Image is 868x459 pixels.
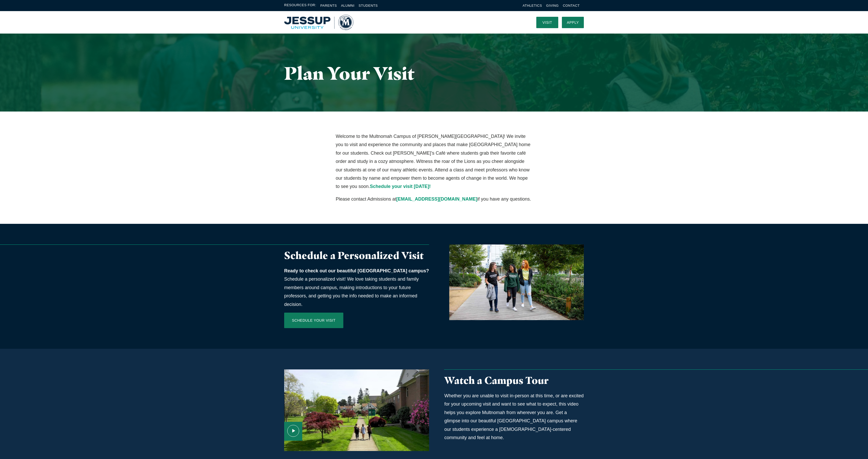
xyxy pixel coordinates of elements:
img: 2022_JUNIOR_SEARCH_banner [449,244,584,320]
a: Apply [562,17,584,28]
strong: Ready to check out our beautiful [GEOGRAPHIC_DATA] campus? [284,268,429,273]
p: Please contact Admissions at if you have any questions. [336,195,532,203]
p: Schedule a personalized visit! We love taking students and family members around campus, making i... [284,267,429,308]
span: Resources For: [284,3,316,9]
a: Schedule Your Visit [284,313,343,328]
a: Students walking in Portland near Multnomah Campus [439,244,584,320]
h1: Plan Your Visit [284,63,584,83]
a: [EMAIL_ADDRESS][DOMAIN_NAME] [396,196,477,202]
a: Schedule your visit [DATE]! [370,184,431,189]
a: Giving [546,4,559,7]
a: Campus Tour [284,369,429,451]
a: Contact [563,4,580,7]
a: Home [284,15,353,30]
a: Students [359,4,378,7]
img: Multnomah University Logo [284,15,353,30]
p: Whether you are unable to visit in-person at this time, or are excited for your upcoming visit an... [444,392,584,442]
p: Welcome to the Multnomah Campus of [PERSON_NAME][GEOGRAPHIC_DATA]! We invite you to visit and exp... [336,132,532,191]
a: Parents [320,4,337,7]
a: Athletics [523,4,542,7]
h3: Schedule a Personalized Visit [284,250,429,262]
a: Visit [536,17,558,28]
h3: Watch a Campus Tour [444,375,584,386]
a: Alumni [341,4,354,7]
